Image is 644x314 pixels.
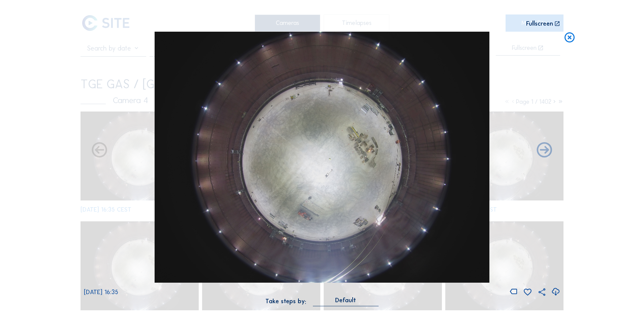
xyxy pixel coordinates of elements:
div: Fullscreen [526,21,553,27]
div: Default [313,297,379,306]
div: Take steps by: [265,298,306,304]
img: Image [155,32,489,283]
i: Forward [90,142,109,160]
i: Back [535,142,554,160]
span: [DATE] 16:35 [84,288,118,296]
div: Default [335,297,356,303]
